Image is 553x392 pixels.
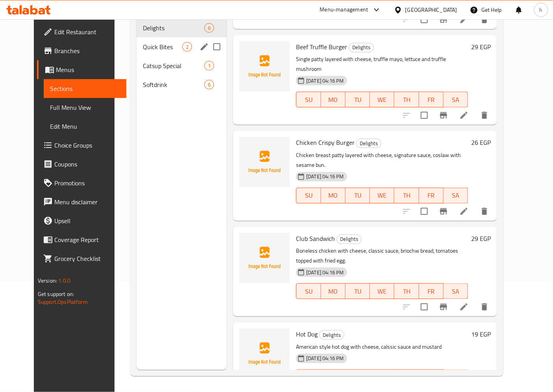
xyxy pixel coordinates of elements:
a: Edit Restaurant [37,22,126,41]
h6: 29 EGP [471,233,491,244]
button: WE [370,188,394,203]
span: FR [422,94,440,105]
button: SA [444,92,468,107]
a: Coverage Report [37,230,126,249]
div: Quick Bites2edit [137,37,227,56]
span: Promotions [54,178,120,188]
span: Version: [38,276,57,286]
a: Edit Menu [44,117,126,136]
span: Select to update [416,299,433,315]
button: FR [419,188,444,203]
span: Delights [320,331,344,340]
span: Full Menu View [50,103,120,112]
button: FR [419,283,444,299]
button: WE [370,283,394,299]
span: SU [300,286,318,297]
span: Branches [54,46,120,55]
button: MO [321,188,346,203]
button: TH [394,92,419,107]
span: TU [349,94,367,105]
a: Branches [37,41,126,60]
div: items [204,61,214,70]
a: Edit menu item [459,302,469,312]
h6: 29 EGP [471,41,491,52]
span: Get support on: [38,289,74,299]
a: Sections [44,79,126,98]
span: Coupons [54,159,120,169]
button: TH [394,370,419,385]
span: Beef Truffle Burger [296,41,347,53]
span: [DATE] 04:16 PM [303,355,347,362]
span: 1.0.0 [58,276,70,286]
button: MO [321,92,346,107]
button: SU [296,92,321,107]
span: SU [300,190,318,201]
button: WE [370,370,394,385]
span: FR [422,286,440,297]
button: SU [296,283,321,299]
span: Menu disclaimer [54,197,120,207]
span: Quick Bites [143,42,182,52]
a: Edit menu item [459,207,469,216]
div: Menu-management [320,5,368,15]
span: Club Sandwich [296,233,335,244]
button: SU [296,188,321,203]
button: TU [346,188,370,203]
p: Boneless chicken with cheese, classic sauce, briochw bread, tomatoes topped with fried egg. [296,246,468,266]
div: Delights [356,139,381,148]
span: Catsup Special [143,61,204,70]
p: Single patty layered with cheese, truffle mayo, lettuce and truffle mushroom [296,54,468,74]
div: Softdrink6 [137,75,227,94]
button: SA [444,370,468,385]
a: Choice Groups [37,136,126,155]
span: WE [373,94,391,105]
p: American style hot dog with cheese, calssic sauce and mustard [296,342,468,352]
span: Delights [337,235,361,244]
span: WE [373,190,391,201]
span: [DATE] 04:16 PM [303,77,347,85]
span: Grocery Checklist [54,254,120,263]
button: WE [370,92,394,107]
span: h [540,6,543,14]
span: SA [447,286,465,297]
a: Menu disclaimer [37,192,126,211]
nav: Menu sections [137,15,227,97]
span: Delights [357,139,381,148]
span: MO [324,94,342,105]
span: Coverage Report [54,235,120,244]
span: TU [349,190,367,201]
button: Branch-specific-item [434,298,453,316]
span: Sections [50,84,120,93]
button: TH [394,188,419,203]
a: Promotions [37,174,126,192]
div: [GEOGRAPHIC_DATA] [405,6,457,14]
button: FR [419,370,444,385]
span: Select to update [416,107,433,124]
span: 6 [205,24,214,32]
a: Support.OpsPlatform [38,297,88,307]
button: TU [346,283,370,299]
div: items [182,42,192,52]
span: Chicken Crispy Burger [296,137,355,148]
a: Coupons [37,155,126,174]
span: Edit Menu [50,122,120,131]
button: TU [346,370,370,385]
span: Select to update [416,203,433,220]
img: Club Sandwich [239,233,290,283]
h6: 19 EGP [471,329,491,340]
span: MO [324,190,342,201]
span: Menus [56,65,120,74]
h6: 26 EGP [471,137,491,148]
button: edit [198,41,210,53]
span: TH [398,94,416,105]
span: Hot Dog [296,328,318,340]
a: Grocery Checklist [37,249,126,268]
button: delete [475,202,494,221]
a: Full Menu View [44,98,126,117]
button: TU [346,92,370,107]
button: SU [296,370,321,385]
a: Menus [37,60,126,79]
button: FR [419,92,444,107]
button: delete [475,106,494,125]
span: WE [373,286,391,297]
